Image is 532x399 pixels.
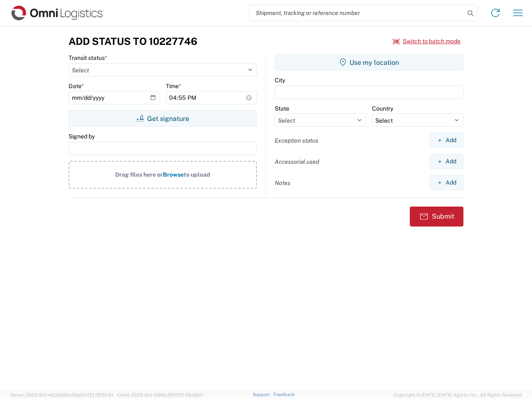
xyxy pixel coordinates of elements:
[115,171,163,178] span: Drag files here or
[184,171,210,178] span: to upload
[69,35,197,47] h3: Add Status to 10227746
[69,133,95,140] label: Signed by
[163,171,184,178] span: Browse
[273,392,295,397] a: Feedback
[410,207,463,227] button: Submit
[275,105,289,112] label: State
[275,54,463,71] button: Use my location
[372,105,393,112] label: Country
[275,76,285,84] label: City
[430,154,463,169] button: Add
[394,391,522,399] span: Copyright © [DATE]-[DATE] Agistix Inc., All Rights Reserved
[117,392,203,397] span: Client: 2025.19.0-129fbcf
[275,158,319,165] label: Accessorial used
[253,392,273,397] a: Support
[10,392,113,397] span: Server: 2025.19.0-49328d0a35e
[79,392,113,397] span: [DATE] 09:50:51
[69,110,257,127] button: Get signature
[170,392,203,397] span: [DATE] 09:39:01
[430,133,463,148] button: Add
[275,137,318,144] label: Exception status
[393,34,461,48] button: Switch to batch mode
[249,5,465,21] input: Shipment, tracking or reference number
[166,82,181,90] label: Time
[275,179,291,187] label: Notes
[430,175,463,190] button: Add
[69,82,84,90] label: Date
[69,54,107,62] label: Transit status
